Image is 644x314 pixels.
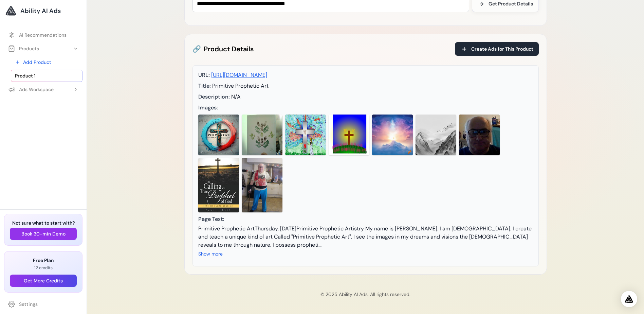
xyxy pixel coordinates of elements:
[198,82,211,89] span: Title:
[242,158,282,212] img: Parsed image
[11,70,82,82] a: Product 1
[10,228,77,240] button: Book 30-min Demo
[198,93,230,100] span: Description:
[10,257,77,264] h3: Free Plan
[285,115,326,155] img: Parsed image
[11,56,82,68] a: Add Product
[212,82,269,89] span: Primitive Prophetic Art
[20,6,61,16] span: Ability AI Ads
[242,115,282,155] img: Parsed image
[621,291,637,307] div: Open Intercom Messenger
[198,71,210,78] span: URL:
[10,265,77,271] p: 12 credits
[15,72,36,79] span: Product 1
[4,83,82,95] button: Ads Workspace
[198,250,223,257] button: Show more
[489,0,533,7] span: Get Product Details
[329,115,369,155] img: Parsed image
[198,104,218,111] span: Images:
[8,45,39,52] div: Products
[4,42,82,55] button: Products
[459,115,500,155] img: Parsed image
[211,71,267,78] a: [URL][DOMAIN_NAME]
[198,215,224,223] span: Page Text:
[8,86,54,93] div: Ads Workspace
[10,220,77,226] h3: Not sure what to start with?
[4,29,82,41] a: AI Recommendations
[416,115,456,155] img: Parsed image
[5,5,81,16] a: Ability AI Ads
[192,43,201,54] span: 🔗
[372,115,413,155] img: Parsed image
[198,225,533,249] div: Primitive Prophetic ArtThursday, [DATE]Primitive Prophetic Artistry My name is [PERSON_NAME]. I a...
[92,291,639,298] p: © 2025 Ability AI Ads. All rights reserved.
[192,43,254,54] h2: Product Details
[4,298,82,310] a: Settings
[231,93,241,100] span: N/A
[471,46,533,52] span: Create Ads for This Product
[10,275,77,287] button: Get More Credits
[198,158,239,212] img: Parsed image
[198,115,239,155] img: Parsed image
[455,42,539,56] button: Create Ads for This Product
